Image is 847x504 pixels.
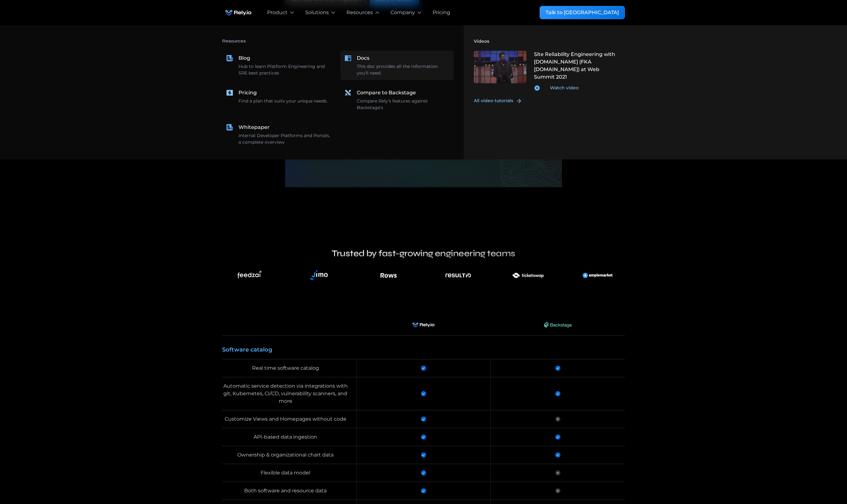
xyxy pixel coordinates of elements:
[357,89,416,97] div: Compare to Backstage
[433,9,450,16] a: Pricing
[222,6,255,19] a: home
[238,89,257,97] div: Pricing
[307,267,331,284] img: An illustration of an explorer using binoculars
[474,97,530,104] a: All video tutorials
[550,85,579,91] div: Watch video
[222,364,349,372] div: Real time software catalog
[583,267,612,284] img: An illustration of an explorer using binoculars
[504,267,552,284] img: An illustration of an explorer using binoculars
[222,433,349,441] div: API-based data ingestion
[238,54,250,62] div: Blog
[357,98,450,111] div: Compare Rely's features against Backstage's
[222,487,349,495] div: Both software and resource data
[238,98,328,104] div: Find a plan that suits your unique needs.
[546,9,619,16] div: Talk to [GEOGRAPHIC_DATA]
[285,248,562,259] h4: Trusted by fast-growing engineering teams
[357,54,369,62] div: Docs
[470,47,625,95] a: Site Reliability Engineering with [DOMAIN_NAME] (FKA [DOMAIN_NAME]) at Web Summit 2021Watch video
[238,271,261,280] img: An illustration of an explorer using binoculars
[222,346,272,354] a: Software catalog
[238,132,332,146] div: Internal Developer Platforms and Portals, a complete overview
[222,415,349,423] div: Customize Views and Homepages without code
[222,382,349,405] div: Automatic service detection via integrations with git, Kubernetes, CI/CD, vulnerability scanners,...
[540,6,625,19] a: Talk to [GEOGRAPHIC_DATA]
[222,36,454,47] h4: Resources
[390,9,415,16] div: Company
[222,451,349,459] div: Ownership & organizational chart data
[534,51,621,81] div: Site Reliability Engineering with [DOMAIN_NAME] (FKA [DOMAIN_NAME]) at Web Summit 2021
[474,97,513,104] div: All video tutorials
[222,85,335,115] a: PricingFind a plan that suits your unique needs.
[222,51,335,80] a: BlogHub to learn Platform Engineering and SRE best practices
[357,63,450,76] div: This doc provides all the information you'll need.
[445,267,472,284] img: An illustration of an explorer using binoculars
[238,63,332,76] div: Hub to learn Platform Engineering and SRE best practices
[805,462,838,495] iframe: Chatbot
[222,469,349,477] div: Flexible data model
[380,267,397,284] img: An illustration of an explorer using binoculars
[340,51,454,80] a: DocsThis doc provides all the information you'll need.
[222,120,335,149] a: WhitepaperInternal Developer Platforms and Portals, a complete overview
[267,9,288,16] div: Product
[222,6,255,19] img: Rely.io logo
[340,85,454,115] a: Compare to BackstageCompare Rely's features against Backstage's
[474,36,625,47] h4: Videos
[305,9,329,16] div: Solutions
[346,9,373,16] div: Resources
[238,124,270,131] div: Whitepaper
